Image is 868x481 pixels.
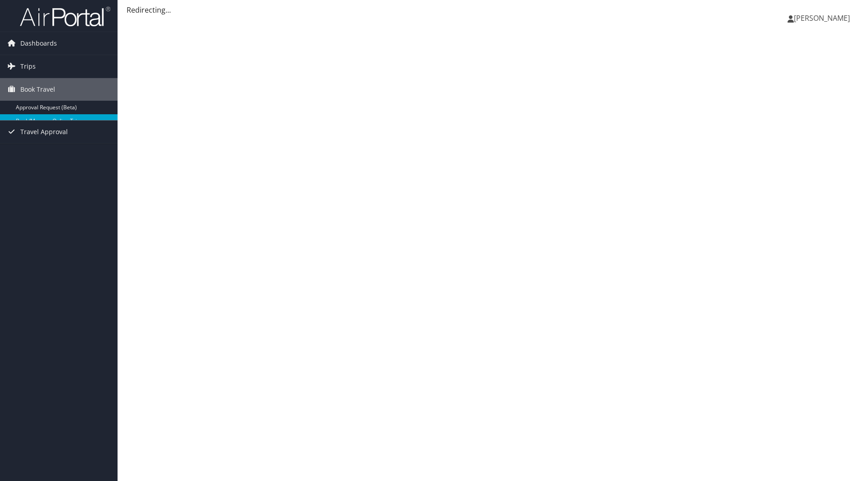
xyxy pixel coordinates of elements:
[20,121,68,143] span: Travel Approval
[20,6,110,27] img: airportal-logo.png
[127,5,859,15] div: Redirecting...
[794,13,850,23] span: [PERSON_NAME]
[20,78,55,101] span: Book Travel
[20,55,36,78] span: Trips
[788,5,859,32] a: [PERSON_NAME]
[20,32,57,55] span: Dashboards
